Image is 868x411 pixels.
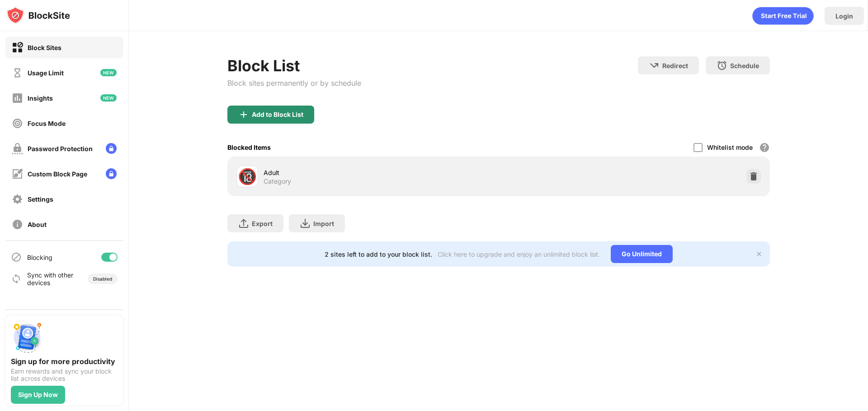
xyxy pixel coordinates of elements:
div: Schedule [730,62,759,69]
img: block-on.svg [12,42,23,53]
div: Custom Block Page [28,170,87,178]
img: insights-off.svg [12,92,23,104]
div: Adult [264,168,499,177]
div: Block Sites [28,44,61,51]
div: Blocking [27,254,52,261]
div: Sign up for more productivity [11,357,118,366]
div: Category [264,177,291,185]
div: Block List [227,56,361,75]
img: x-button.svg [755,250,763,258]
div: Earn rewards and sync your block list across devices [11,368,118,382]
img: customize-block-page-off.svg [12,168,23,180]
div: Sign Up Now [18,391,58,398]
div: 2 sites left to add to your block list. [325,250,432,258]
div: Import [313,220,334,227]
img: blocking-icon.svg [11,252,22,263]
div: Whitelist mode [707,143,753,151]
img: logo-blocksite.svg [6,6,70,24]
img: sync-icon.svg [11,273,22,284]
img: lock-menu.svg [106,143,117,154]
div: Settings [28,195,53,203]
div: Usage Limit [28,69,64,77]
div: About [28,221,47,228]
img: lock-menu.svg [106,168,117,179]
div: 🔞 [238,167,257,186]
div: Sync with other devices [27,271,74,286]
div: Click here to upgrade and enjoy an unlimited block list. [438,250,600,258]
img: time-usage-off.svg [12,67,23,79]
img: about-off.svg [12,219,23,230]
div: Export [252,220,273,227]
div: animation [752,7,814,25]
img: new-icon.svg [100,69,117,76]
div: Password Protection [28,145,93,152]
div: Redirect [662,62,688,69]
div: Add to Block List [252,111,303,118]
img: password-protection-off.svg [12,143,23,154]
div: Insights [28,94,53,102]
img: new-icon.svg [100,94,117,102]
div: Blocked Items [227,143,271,151]
div: Login [835,12,853,20]
div: Go Unlimited [611,245,673,263]
div: Disabled [93,276,112,282]
img: push-signup.svg [11,321,43,353]
img: focus-off.svg [12,118,23,129]
img: settings-off.svg [12,194,23,205]
div: Focus Mode [28,120,66,127]
div: Block sites permanently or by schedule [227,79,361,88]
